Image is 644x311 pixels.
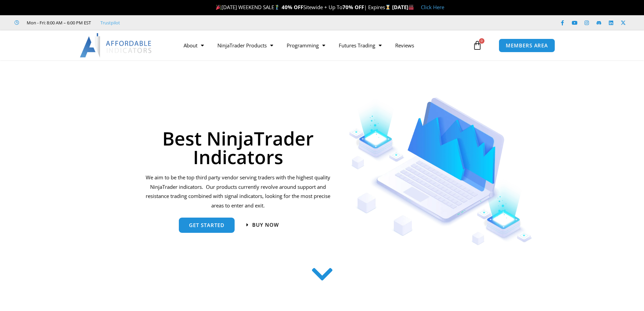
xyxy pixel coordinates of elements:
a: Buy now [246,222,279,227]
img: ⌛ [385,5,390,10]
a: About [177,38,211,53]
img: 🏭 [409,5,414,10]
a: Click Here [421,4,444,10]
img: 🏌️‍♂️ [275,5,280,10]
a: Reviews [388,38,421,53]
strong: 40% OFF [282,4,303,10]
a: Programming [280,38,332,53]
a: 0 [462,36,492,55]
span: [DATE] WEEKEND SALE Sitewide + Up To | Expires [214,4,392,10]
img: 🎉 [216,5,221,10]
h1: Best NinjaTrader Indicators [145,129,332,166]
span: Mon - Fri: 8:00 AM – 6:00 PM EST [25,19,91,27]
strong: [DATE] [392,4,414,10]
span: MEMBERS AREA [506,43,548,48]
span: 0 [479,38,484,44]
img: LogoAI | Affordable Indicators – NinjaTrader [80,33,152,58]
a: MEMBERS AREA [499,39,555,52]
p: We aim to be the top third party vendor serving traders with the highest quality NinjaTrader indi... [145,173,332,210]
span: Buy now [252,222,279,227]
a: Futures Trading [332,38,388,53]
a: NinjaTrader Products [211,38,280,53]
nav: Menu [177,38,471,53]
span: get started [189,223,224,228]
a: get started [179,218,235,233]
img: Indicators 1 | Affordable Indicators – NinjaTrader [349,97,532,245]
strong: 70% OFF [342,4,364,10]
a: Trustpilot [100,19,120,27]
